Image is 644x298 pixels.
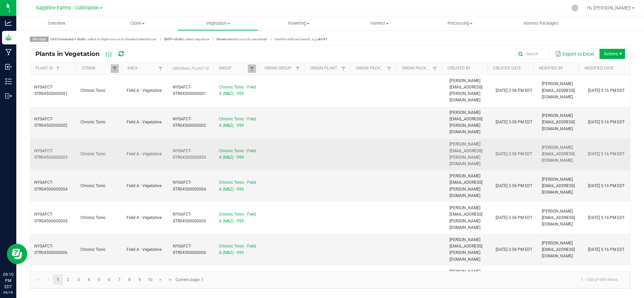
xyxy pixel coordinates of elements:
[127,247,162,252] span: Field A - Vegetative
[493,66,531,71] a: Created DateSortable
[339,64,348,73] a: Filter
[135,275,145,285] a: Page 9
[127,152,162,156] span: Field A - Vegetative
[588,152,625,156] span: [DATE] 5:16 PM EDT
[542,113,575,131] span: [PERSON_NAME][EMAIL_ADDRESS][DOMAIN_NAME]
[166,275,176,285] a: Go to the last page
[310,66,339,71] a: Origin PlantSortable
[402,66,431,71] a: Origin Package Lot NumberSortable
[208,274,623,285] kendo-pager-info: 1 - 100 of 999 items
[127,183,162,188] span: Field A - Vegetative
[97,20,178,26] span: Clone
[127,215,162,220] span: Field A - Vegetative
[219,85,256,96] a: Chronic Tonic - Field A (M&Z) - 999
[3,290,13,295] p: 09/18
[127,88,162,93] span: Field A - Vegetative
[449,205,482,230] span: [PERSON_NAME][EMAIL_ADDRESS][PERSON_NAME][DOMAIN_NAME]
[280,37,282,41] strong: %
[515,49,549,59] input: Search
[585,66,622,71] a: Modified DateSortable
[164,37,209,41] span: to select sequence
[30,37,49,42] span: Pro tips
[267,37,275,42] span: |
[5,63,12,70] inline-svg: Inbound
[449,269,482,294] span: [PERSON_NAME][EMAIL_ADDRESS][PERSON_NAME][DOMAIN_NAME]
[81,66,111,71] a: StrainSortable
[496,215,532,220] span: [DATE] 3:58 PM EDT
[167,63,213,75] th: Original Plant ID
[588,88,625,93] span: [DATE] 5:16 PM EDT
[173,180,206,191] span: NYSAFCT-STR04500000004
[588,215,625,220] span: [DATE] 5:16 PM EDT
[496,120,532,124] span: [DATE] 3:58 PM EDT
[317,37,327,41] strong: ak%47
[449,142,482,166] span: [PERSON_NAME][EMAIL_ADDRESS][PERSON_NAME][DOMAIN_NAME]
[542,241,575,258] span: [PERSON_NAME][EMAIL_ADDRESS][DOMAIN_NAME]
[496,152,532,156] span: [DATE] 3:58 PM EDT
[5,20,12,26] inline-svg: Analytics
[164,37,182,41] strong: Shift + click
[157,64,165,73] a: Filter
[7,244,27,264] iframe: Resource center
[157,37,164,42] span: |
[514,20,568,26] span: Harvest Packages
[339,16,420,31] a: Harvest
[217,37,267,41] span: selected count to see details
[5,93,12,99] inline-svg: Outbound
[542,177,575,195] span: [PERSON_NAME][EMAIL_ADDRESS][DOMAIN_NAME]
[588,247,625,252] span: [DATE] 5:16 PM EDT
[125,275,134,285] a: Page 8
[173,212,206,223] span: NYSAFCT-STR04500000005
[539,66,576,71] a: Modified BySortable
[94,275,104,285] a: Page 5
[588,120,625,124] span: [DATE] 5:16 PM EDT
[219,66,248,71] a: GroupSortable
[294,64,302,73] a: Filter
[173,85,206,96] span: NYSAFCT-STR04500000001
[600,49,625,59] li: Actions
[84,275,94,285] a: Page 4
[339,20,420,26] span: Harvest
[385,64,393,73] a: Filter
[447,66,485,71] a: Created BySortable
[496,183,532,188] span: [DATE] 3:58 PM EDT
[104,275,114,285] a: Page 6
[80,247,106,252] span: Chronic Tonic
[111,64,119,73] a: Filter
[248,64,256,73] a: Filter
[5,78,12,85] inline-svg: Inventory
[158,277,163,282] span: Go to the next page
[55,66,61,71] span: Sortable
[178,16,258,31] a: Vegetation
[496,88,532,93] span: [DATE] 3:58 PM EDT
[168,277,173,282] span: Go to the last page
[219,244,256,255] a: Chronic Tonic - Field A (M&Z) - 999
[16,16,97,31] a: Overview
[97,16,178,31] a: Clone
[145,275,155,285] a: Page 10
[30,271,630,289] kendo-pager: Current page: 1
[275,37,327,41] span: Use for wildcard search, e.g.
[259,20,339,26] span: Flowering
[173,148,206,160] span: NYSAFCT-STR04500000003
[34,148,68,160] span: NYSAFCT-STR04500000003
[127,66,157,71] a: AreaSortable
[34,117,68,128] span: NYSAFCT-STR04500000002
[63,275,73,285] a: Page 2
[5,49,12,56] inline-svg: Manufacturing
[34,180,68,191] span: NYSAFCT-STR04500000004
[542,145,575,163] span: [PERSON_NAME][EMAIL_ADDRESS][DOMAIN_NAME]
[80,120,106,124] span: Chronic Tonic
[178,20,258,26] span: Vegetation
[173,117,206,128] span: NYSAFCT-STR04500000002
[36,5,99,11] span: Sapphire Farms - Cultivation
[219,180,256,191] a: Chronic Tonic - Field A (M&Z) - 999
[74,275,84,285] a: Page 3
[156,275,166,285] a: Go to the next page
[500,16,581,31] a: Harvest Packages
[449,110,482,135] span: [PERSON_NAME][EMAIL_ADDRESS][PERSON_NAME][DOMAIN_NAME]
[39,20,74,26] span: Overview
[50,37,84,41] strong: Ctrl/Command + click
[80,215,106,220] span: Chronic Tonic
